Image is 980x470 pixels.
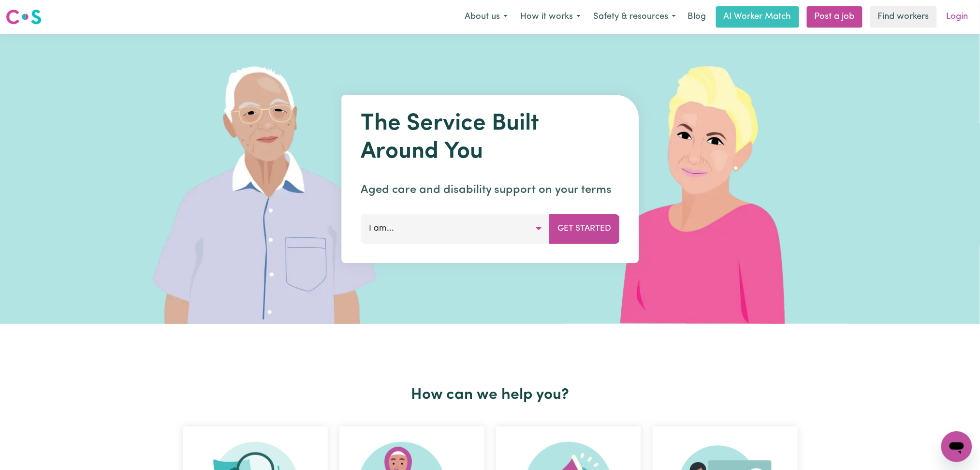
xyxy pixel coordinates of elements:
[6,6,42,28] a: Careseekers logo
[807,6,863,28] a: Post a job
[941,6,974,28] a: Login
[514,7,587,27] button: How it works
[361,214,550,243] button: I am...
[6,8,42,26] img: Careseekers logo
[941,431,972,462] iframe: Button to launch messaging window
[716,6,799,28] a: AI Worker Match
[587,7,682,27] button: Safety & resources
[870,6,937,28] a: Find workers
[361,181,619,199] p: Aged care and disability support on your terms
[361,110,619,166] h1: The Service Built Around You
[549,214,619,243] button: Get Started
[177,386,804,404] h2: How can we help you?
[458,7,514,27] button: About us
[682,6,712,28] a: Blog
